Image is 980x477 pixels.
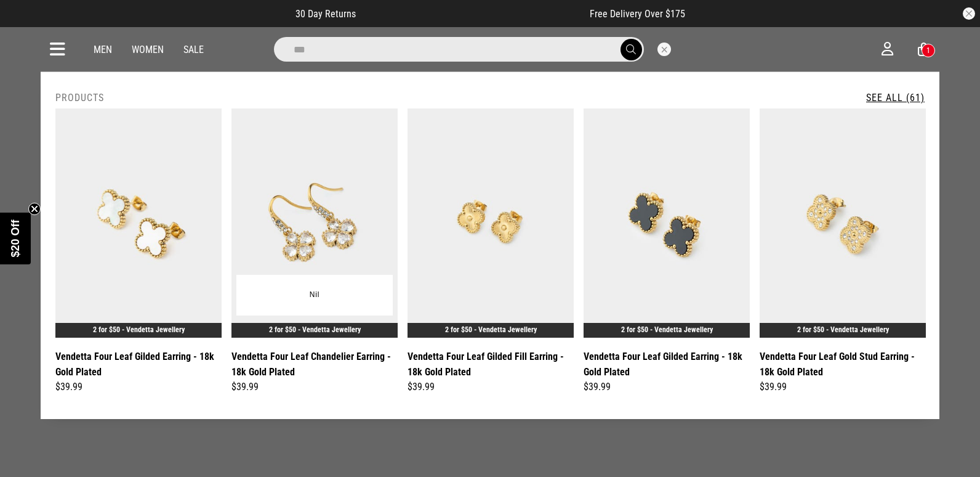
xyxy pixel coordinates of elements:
a: Vendetta Four Leaf Chandelier Earring - 18k Gold Plated [231,349,398,380]
a: Vendetta Four Leaf Gilded Earring - 18k Gold Plated [55,349,222,380]
iframe: Customer reviews powered by Trustpilot [380,7,565,20]
button: Nil [300,284,329,306]
span: Free Delivery Over $175 [590,8,685,20]
a: 2 for $50 - Vendetta Jewellery [93,325,185,334]
div: $39.99 [584,380,750,394]
button: Close search [657,43,671,56]
a: 1 [918,43,930,56]
span: $20 Off [9,219,22,257]
div: $39.99 [231,380,398,394]
div: 1 [926,46,930,55]
h2: Products [55,92,104,104]
img: Vendetta Four Leaf Gilded Earring - 18k Gold Plated in Black [584,108,750,338]
a: Men [94,44,112,55]
div: $39.99 [55,380,222,394]
div: $39.99 [760,380,926,394]
div: $39.99 [408,380,574,394]
img: Vendetta Four Leaf Gold Stud Earring - 18k Gold Plated in Gold [760,108,926,338]
img: Vendetta Four Leaf Gilded Fill Earring - 18k Gold Plated in Gold [408,108,574,338]
a: Sale [183,44,204,55]
button: Close teaser [28,203,41,215]
a: 2 for $50 - Vendetta Jewellery [797,325,889,334]
a: Vendetta Four Leaf Gilded Earring - 18k Gold Plated [584,349,750,380]
a: 2 for $50 - Vendetta Jewellery [621,325,713,334]
span: 30 Day Returns [295,8,356,20]
a: Vendetta Four Leaf Gilded Fill Earring - 18k Gold Plated [408,349,574,380]
button: Open LiveChat chat widget [10,5,47,42]
a: Women [132,44,164,55]
a: 2 for $50 - Vendetta Jewellery [445,325,537,334]
a: 2 for $50 - Vendetta Jewellery [269,325,361,334]
img: Vendetta Four Leaf Chandelier Earring - 18k Gold Plated in Gold [231,108,398,338]
a: Vendetta Four Leaf Gold Stud Earring - 18k Gold Plated [760,349,926,380]
a: See All (61) [866,92,925,104]
img: Vendetta Four Leaf Gilded Earring - 18k Gold Plated in White [55,108,222,338]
